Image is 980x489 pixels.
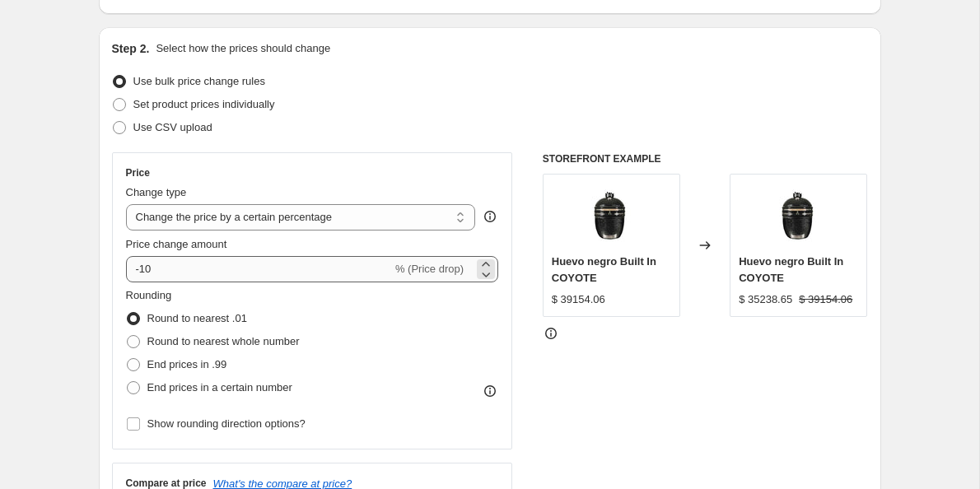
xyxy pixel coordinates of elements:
img: Copia_de_Plantilla_Producto_LIGHT_2.0_80x.jpg [578,183,644,249]
span: Show rounding direction options? [147,417,306,430]
img: Copia_de_Plantilla_Producto_LIGHT_2.0_80x.jpg [766,183,832,249]
input: -15 [126,256,392,282]
span: End prices in .99 [147,358,227,370]
strike: $ 39154.06 [799,291,852,308]
h3: Price [126,166,150,179]
span: Price change amount [126,238,227,250]
span: Change type [126,186,187,198]
span: Round to nearest whole number [147,335,300,347]
span: Use CSV upload [133,121,212,133]
span: Set product prices individually [133,98,275,110]
div: help [482,208,498,225]
span: End prices in a certain number [147,381,292,394]
h6: STOREFRONT EXAMPLE [543,152,868,165]
span: Rounding [126,289,172,301]
span: Huevo negro Built In COYOTE [739,255,843,284]
p: Select how the prices should change [156,40,330,57]
div: $ 39154.06 [552,291,605,308]
span: Use bulk price change rules [133,75,265,87]
span: Round to nearest .01 [147,312,247,324]
span: Huevo negro Built In COYOTE [552,255,656,284]
span: % (Price drop) [395,263,464,275]
div: $ 35238.65 [739,291,792,308]
h2: Step 2. [112,40,150,57]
